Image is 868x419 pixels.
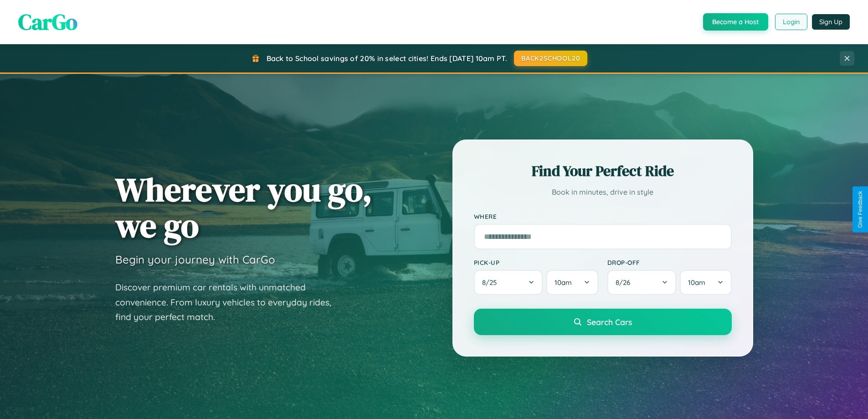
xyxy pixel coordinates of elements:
span: 10am [688,278,705,287]
button: 8/26 [607,270,677,295]
button: 10am [680,270,731,295]
span: 8 / 26 [616,278,635,287]
span: 10am [555,278,572,287]
button: Sign Up [812,14,850,30]
button: 10am [546,270,598,295]
button: Login [775,14,807,30]
span: Search Cars [587,317,632,327]
p: Book in minutes, drive in style [474,186,732,199]
button: 8/25 [474,270,543,295]
button: Search Cars [474,309,732,335]
h1: Wherever you go, we go [115,171,372,243]
div: Give Feedback [857,191,863,228]
button: Become a Host [703,13,768,31]
span: 8 / 25 [482,278,501,287]
h2: Find Your Perfect Ride [474,161,732,181]
label: Pick-up [474,259,598,266]
h3: Begin your journey with CarGo [115,253,275,266]
p: Discover premium car rentals with unmatched convenience. From luxury vehicles to everyday rides, ... [115,280,343,325]
label: Drop-off [607,259,732,266]
button: BACK2SCHOOL20 [514,51,587,66]
span: Back to School savings of 20% in select cities! Ends [DATE] 10am PT. [267,54,507,63]
span: CarGo [18,7,77,37]
label: Where [474,212,732,220]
